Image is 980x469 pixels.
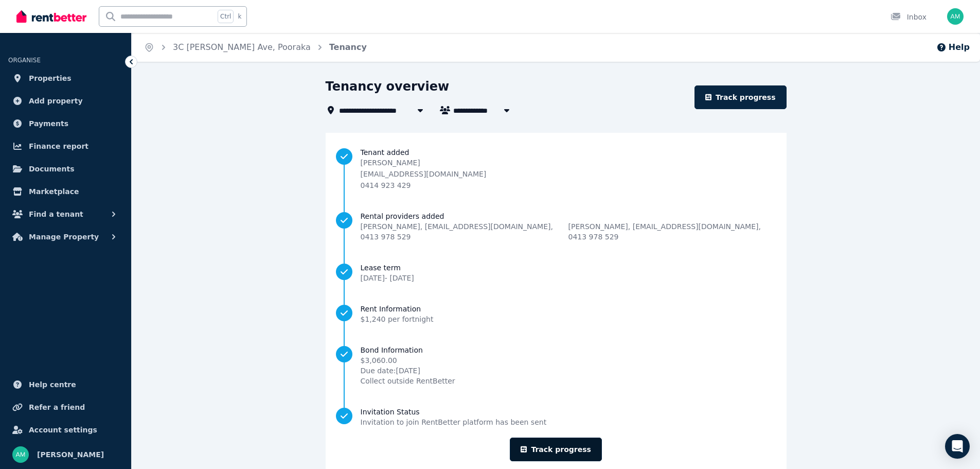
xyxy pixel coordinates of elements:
span: Rent Information [361,304,434,314]
span: Find a tenant [29,208,83,220]
span: Marketplace [29,185,79,198]
span: Tenant added [361,147,759,158]
span: [PERSON_NAME] [37,448,104,461]
span: Lease term [361,263,414,273]
a: Lease term[DATE]- [DATE] [336,263,776,283]
img: RentBetter [16,9,86,24]
button: Manage Property [8,227,123,247]
span: $3,060.00 [361,355,455,366]
a: Account settings [8,420,123,440]
span: Due date: [DATE] [361,366,455,376]
button: Help [936,41,970,54]
img: Ali Mohammadi [12,446,29,463]
p: [PERSON_NAME] [361,158,487,168]
a: Help centre [8,374,123,395]
span: ORGANISE [8,57,41,64]
span: Bond Information [361,345,455,355]
div: Open Intercom Messenger [945,434,970,459]
span: Account settings [29,424,97,436]
a: Documents [8,159,123,179]
span: Collect outside RentBetter [361,376,455,386]
span: Properties [29,72,72,84]
span: Rental providers added [361,211,776,221]
button: Find a tenant [8,204,123,224]
span: [PERSON_NAME] , [EMAIL_ADDRESS][DOMAIN_NAME] , 0413 978 529 [361,221,568,242]
a: Tenancy [329,42,367,52]
span: Manage Property [29,231,99,243]
span: Add property [29,95,83,107]
nav: Progress [336,147,776,427]
a: Rent Information$1,240 per fortnight [336,304,776,324]
span: k [238,12,241,21]
a: Rental providers added[PERSON_NAME], [EMAIL_ADDRESS][DOMAIN_NAME], 0413 978 529[PERSON_NAME], [EM... [336,211,776,242]
nav: Breadcrumb [132,33,379,62]
a: Properties [8,68,123,89]
span: [DATE] - [DATE] [361,274,414,282]
a: Tenant added[PERSON_NAME][EMAIL_ADDRESS][DOMAIN_NAME]0414 923 429 [336,147,776,190]
span: Invitation Status [361,407,547,417]
a: Add property [8,91,123,111]
span: Invitation to join RentBetter platform has been sent [361,417,547,427]
span: Payments [29,117,68,130]
a: Marketplace [8,181,123,202]
span: Documents [29,163,75,175]
a: 3C [PERSON_NAME] Ave, Pooraka [173,42,311,52]
span: $1,240 per fortnight [361,315,434,323]
span: [PERSON_NAME] , [EMAIL_ADDRESS][DOMAIN_NAME] , 0413 978 529 [568,221,776,242]
span: Ctrl [218,10,234,23]
span: Refer a friend [29,401,85,413]
a: Refer a friend [8,397,123,418]
a: Track progress [510,438,602,461]
p: [EMAIL_ADDRESS][DOMAIN_NAME] [361,169,487,179]
h1: Tenancy overview [326,78,450,95]
span: 0414 923 429 [361,181,411,189]
img: Ali Mohammadi [947,8,964,25]
a: Track progress [694,85,787,109]
a: Invitation StatusInvitation to join RentBetter platform has been sent [336,407,776,427]
a: Bond Information$3,060.00Due date:[DATE]Collect outside RentBetter [336,345,776,386]
a: Payments [8,113,123,134]
span: Finance report [29,140,88,152]
div: Inbox [890,12,926,22]
a: Finance report [8,136,123,157]
span: Help centre [29,378,76,391]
